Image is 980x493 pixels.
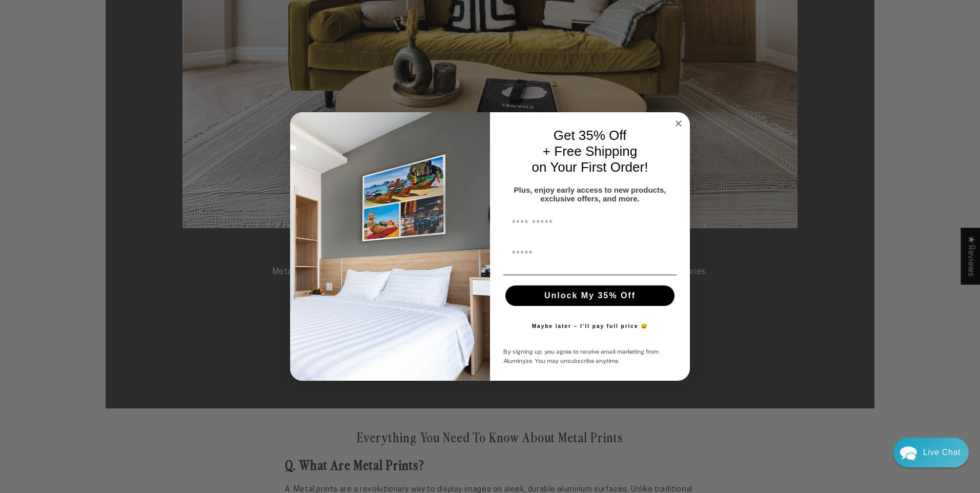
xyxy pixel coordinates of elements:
[503,347,659,365] span: By signing up, you agree to receive email marketing from Aluminyze. You may unsubscribe anytime.
[543,143,637,159] span: + Free Shipping
[672,117,685,130] button: Close dialog
[923,438,961,467] div: Contact Us Directly
[532,159,648,175] span: on Your First Order!
[505,285,675,306] button: Unlock My 35% Off
[527,316,654,337] button: Maybe later – I’ll pay full price 😅
[554,128,627,143] span: Get 35% Off
[893,438,969,467] div: Chat widget toggle
[290,112,490,381] img: 728e4f65-7e6c-44e2-b7d1-0292a396982f.jpeg
[514,186,666,203] span: Plus, enjoy early access to new products, exclusive offers, and more.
